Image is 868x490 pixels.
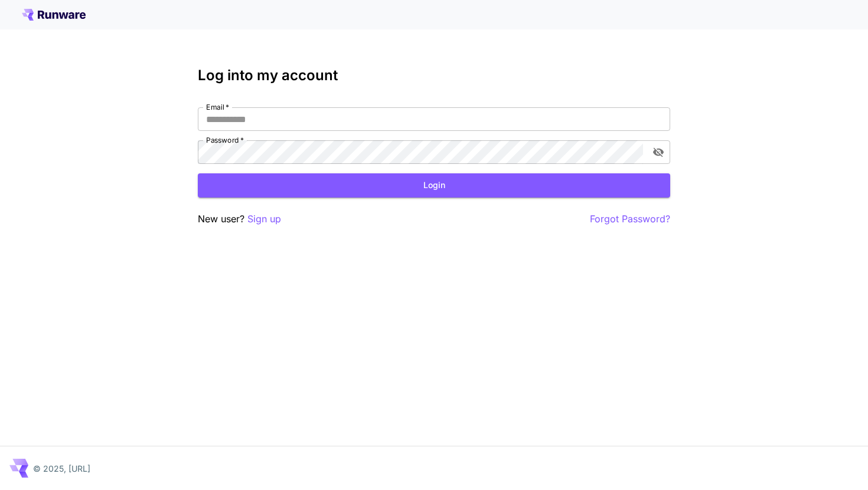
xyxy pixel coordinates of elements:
p: New user? [198,212,281,226]
label: Email [206,102,229,112]
button: Login [198,173,670,198]
button: Forgot Password? [590,212,670,226]
button: toggle password visibility [648,142,669,163]
h3: Log into my account [198,67,670,84]
p: © 2025, [URL] [33,462,90,475]
label: Password [206,135,244,145]
button: Sign up [247,212,281,226]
